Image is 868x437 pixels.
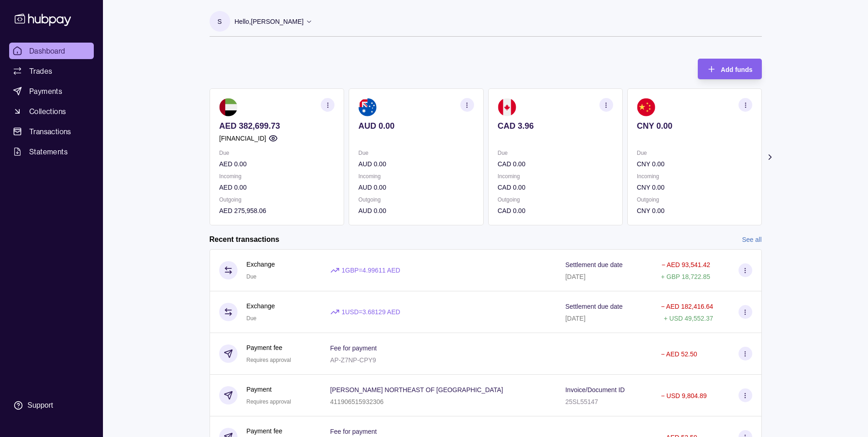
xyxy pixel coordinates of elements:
img: au [358,98,377,116]
p: Due [358,148,474,158]
p: Outgoing [497,195,613,205]
p: CNY 0.00 [636,159,752,169]
p: CNY 0.00 [636,182,752,192]
p: Incoming [358,171,474,181]
a: Transactions [9,123,94,140]
p: Payment [247,384,291,394]
p: AED 0.00 [219,182,334,192]
p: + USD 49,552.37 [664,315,713,322]
img: ae [219,98,237,116]
p: AUD 0.00 [358,121,474,131]
p: Exchange [247,301,275,311]
p: CAD 0.00 [497,206,613,216]
p: AED 382,699.73 [219,121,334,131]
span: Statements [29,146,68,157]
p: Due [497,148,613,158]
p: Outgoing [636,195,752,205]
a: Support [9,396,94,415]
p: Fee for payment [330,344,377,352]
a: Payments [9,83,94,99]
p: Hello, [PERSON_NAME] [235,16,304,27]
p: Fee for payment [330,428,377,435]
p: Payment fee [247,343,291,353]
p: CAD 3.96 [497,121,613,131]
a: Statements [9,143,94,160]
img: ca [497,98,516,116]
p: Incoming [219,171,334,181]
p: Due [636,148,752,158]
p: Exchange [247,259,275,269]
p: S [217,16,221,27]
span: Due [247,273,257,280]
span: Transactions [29,126,71,137]
p: Outgoing [219,195,334,205]
span: Add funds [721,66,752,73]
p: AED 275,958.06 [219,206,334,216]
a: Trades [9,63,94,79]
p: − AED 182,416.64 [661,303,713,310]
span: Collections [29,106,66,117]
span: Requires approval [247,357,291,363]
p: [DATE] [565,315,585,322]
p: AUD 0.00 [358,182,474,192]
p: [PERSON_NAME] NORTHEAST OF [GEOGRAPHIC_DATA] [330,386,503,393]
p: CAD 0.00 [497,182,613,192]
p: − AED 93,541.42 [662,261,710,268]
p: Incoming [497,171,613,181]
div: Support [27,400,53,410]
p: AUD 0.00 [358,159,474,169]
a: Dashboard [9,43,94,59]
p: Due [219,148,334,158]
p: 411906515932306 [330,398,384,405]
button: Add funds [698,59,761,79]
span: Trades [29,66,52,76]
p: Outgoing [358,195,474,205]
p: AUD 0.00 [358,206,474,216]
p: CNY 0.00 [636,121,752,131]
p: 25SL55147 [565,398,598,405]
span: Payments [29,86,62,97]
p: 1 USD = 3.68129 AED [342,307,400,317]
span: Due [247,315,257,322]
p: Settlement due date [565,261,622,268]
a: See all [742,235,762,245]
p: CAD 0.00 [497,159,613,169]
span: Dashboard [29,45,65,56]
p: + GBP 18,722.85 [661,273,711,280]
p: AED 0.00 [219,159,334,169]
p: − AED 52.50 [661,350,697,358]
span: Requires approval [247,399,291,405]
p: AP-Z7NP-CPY9 [330,356,376,364]
p: − USD 9,804.89 [661,392,707,399]
img: cn [636,98,655,116]
p: [DATE] [565,273,585,280]
p: Incoming [636,171,752,181]
h2: Recent transactions [210,235,280,245]
a: Collections [9,103,94,120]
p: [FINANCIAL_ID] [219,133,266,143]
p: 1 GBP = 4.99611 AED [342,265,400,275]
p: Payment fee [247,426,283,436]
p: CNY 0.00 [636,206,752,216]
p: Invoice/Document ID [565,386,625,393]
p: Settlement due date [565,303,622,310]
